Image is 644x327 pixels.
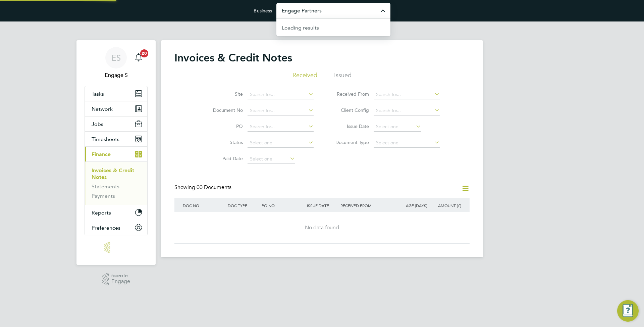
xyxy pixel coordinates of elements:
button: Reports [85,205,147,220]
span: Jobs [92,121,103,127]
input: Select one [374,138,440,148]
label: Issue Date [330,123,369,129]
li: Issued [334,71,352,83]
label: Paid Date [204,155,243,161]
input: Search for... [248,106,314,115]
a: Tasks [85,86,147,101]
div: DOC NO [181,198,226,213]
span: Timesheets [92,136,119,142]
button: Jobs [85,116,147,131]
button: Preferences [85,220,147,235]
div: DOC TYPE [226,198,260,213]
span: Tasks [92,91,104,97]
span: Engage S [85,71,148,79]
a: Payments [92,193,115,199]
span: ES [111,53,121,62]
h2: Invoices & Credit Notes [174,51,292,64]
label: Document No [204,107,243,113]
label: Document Type [330,139,369,145]
span: Reports [92,209,111,216]
input: Select one [248,154,295,164]
a: Statements [92,183,119,190]
span: 20 [140,49,148,57]
div: AGE (DAYS) [395,198,429,213]
img: engage-logo-retina.png [104,242,128,253]
label: Received From [330,91,369,97]
button: Network [85,101,147,116]
input: Search for... [248,122,314,132]
span: 00 Documents [197,184,231,191]
span: Finance [92,151,111,157]
label: Site [204,91,243,97]
button: Engage Resource Center [617,300,639,322]
input: Search for... [374,106,440,115]
input: Search for... [248,90,314,99]
input: Select one [248,138,314,148]
label: Client Config [330,107,369,113]
div: Showing [174,184,233,191]
div: PO NO [260,198,305,213]
div: Finance [85,161,147,205]
a: Invoices & Credit Notes [92,167,134,180]
div: ISSUE DATE [305,198,339,213]
div: AMOUNT (£) [429,198,463,213]
a: ESEngage S [85,47,148,79]
nav: Main navigation [76,40,156,265]
div: No data found [181,224,463,231]
label: PO [204,123,243,129]
li: Received [292,71,317,83]
div: RECEIVED FROM [339,198,395,213]
input: Search for... [374,90,440,99]
a: Powered byEngage [102,273,130,286]
span: Network [92,106,113,112]
button: Finance [85,147,147,161]
button: Timesheets [85,132,147,146]
label: Status [204,139,243,145]
a: 20 [132,47,145,68]
label: Business [254,8,272,14]
span: Engage [111,279,130,284]
div: Loading results [282,24,319,32]
span: Preferences [92,225,120,231]
span: Powered by [111,273,130,279]
input: Select one [374,122,421,132]
a: Go to home page [85,242,148,253]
